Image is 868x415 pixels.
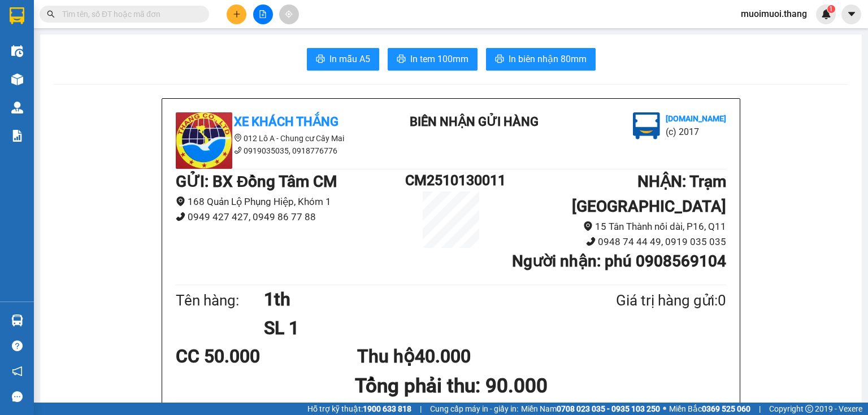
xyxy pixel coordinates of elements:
strong: 1900 633 818 [363,404,411,413]
span: aim [285,10,293,18]
li: 168 Quản Lộ Phụng Hiệp, Khóm 1 [176,194,405,209]
span: phone [176,212,185,221]
span: notification [12,366,23,377]
button: printerIn tem 100mm [388,48,478,71]
div: Giá trị hàng gửi: 0 [561,289,726,312]
span: copyright [805,405,813,413]
span: In biên nhận 80mm [509,52,587,66]
span: | [420,403,422,415]
li: 0919035035, 0918776776 [176,145,379,157]
h1: 1th [264,285,561,313]
img: warehouse-icon [11,45,23,57]
span: message [12,391,23,402]
button: aim [279,5,299,24]
div: Thu hộ 40.000 [357,342,539,370]
span: caret-down [847,9,857,19]
li: 0948 74 44 49, 0919 035 035 [497,234,726,250]
span: Hỗ trợ kỹ thuật: [307,403,411,415]
div: CC 50.000 [176,342,357,370]
span: In tem 100mm [410,52,468,66]
img: warehouse-icon [11,102,23,113]
span: environment [234,134,242,142]
button: file-add [253,5,273,24]
span: Miền Bắc [669,403,750,415]
span: search [47,10,55,18]
h1: Tổng phải thu: 90.000 [176,370,726,401]
b: BIÊN NHẬN GỬI HÀNG [410,115,539,129]
button: plus [227,5,246,24]
li: 0949 427 427, 0949 86 77 88 [176,209,405,225]
span: printer [316,54,325,65]
b: [DOMAIN_NAME] [666,114,726,123]
button: caret-down [841,5,861,24]
span: 1 [829,5,833,13]
sup: 1 [827,5,835,13]
span: environment [583,221,593,231]
span: phone [586,237,596,246]
span: file-add [259,10,267,18]
img: warehouse-icon [11,73,23,85]
span: ⚪️ [663,407,666,411]
img: solution-icon [11,130,23,142]
span: Cung cấp máy in - giấy in: [430,403,518,415]
strong: 0369 525 060 [702,404,750,413]
b: NHẬN : Trạm [GEOGRAPHIC_DATA] [572,172,726,216]
img: warehouse-icon [11,314,23,326]
span: question-circle [12,340,23,351]
span: Miền Nam [521,403,660,415]
div: Tên hàng: [176,289,264,312]
li: (c) 2017 [666,125,726,139]
img: logo-vxr [10,7,24,24]
span: plus [233,10,241,18]
span: printer [397,54,406,65]
button: printerIn mẫu A5 [307,48,379,71]
span: In mẫu A5 [329,52,370,66]
h1: SL 1 [264,314,561,342]
li: 012 Lô A - Chung cư Cây Mai [176,132,379,145]
span: printer [495,54,504,65]
strong: 0708 023 035 - 0935 103 250 [557,404,660,413]
img: logo.jpg [633,112,660,139]
img: icon-new-feature [821,9,831,19]
h1: CM2510130011 [405,169,497,191]
span: environment [176,196,185,206]
b: Xe Khách THẮNG [234,115,338,129]
button: printerIn biên nhận 80mm [486,48,596,71]
b: Người nhận : phú 0908569104 [512,252,726,270]
span: phone [234,146,242,154]
input: Tìm tên, số ĐT hoặc mã đơn [62,8,196,20]
img: logo.jpg [176,112,232,169]
span: | [759,403,761,415]
b: GỬI : BX Đồng Tâm CM [176,172,337,191]
span: muoimuoi.thang [732,7,816,21]
li: 15 Tân Thành nối dài, P16, Q11 [497,219,726,234]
